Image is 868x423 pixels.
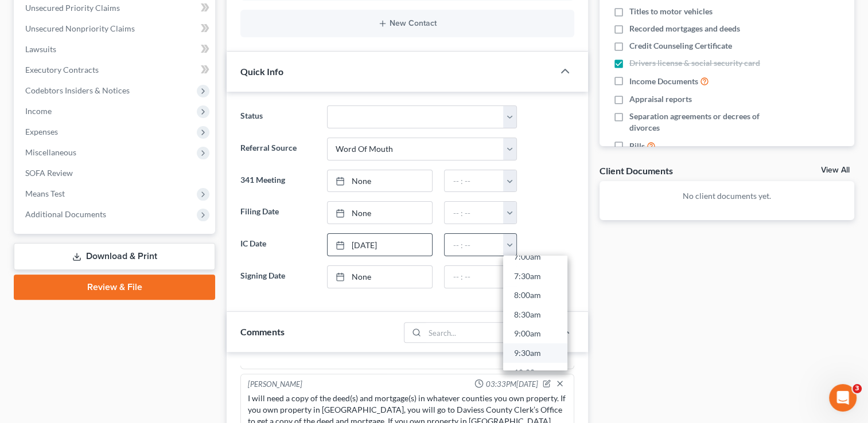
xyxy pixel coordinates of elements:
span: Executory Contracts [25,65,99,75]
label: Referral Source [235,138,321,160]
div: Client Documents [600,164,673,177]
span: Credit Counseling Certificate [629,40,732,52]
span: Codebtors Insiders & Notices [25,85,130,95]
input: -- : -- [445,202,504,224]
a: None [328,202,433,224]
span: Quick Info [240,66,283,77]
a: 9:30am [503,344,567,363]
span: Means Test [25,189,65,198]
span: Recorded mortgages and deeds [629,23,740,34]
span: Comments [240,326,285,337]
span: Expenses [25,127,58,136]
span: Unsecured Nonpriority Claims [25,23,135,33]
label: Filing Date [235,201,321,224]
span: Appraisal reports [629,93,692,105]
a: Executory Contracts [16,60,215,80]
label: 341 Meeting [235,170,321,193]
span: Unsecured Priority Claims [25,3,120,13]
span: 3 [853,384,862,393]
a: SOFA Review [16,163,215,183]
label: Status [235,105,321,128]
iframe: Intercom live chat [829,384,857,412]
span: Separation agreements or decrees of divorces [629,111,781,134]
span: Bills [629,140,645,152]
input: -- : -- [445,234,504,256]
span: SOFA Review [25,168,73,178]
span: Lawsuits [25,44,56,54]
a: 8:30am [503,305,567,324]
span: Income [25,106,52,116]
a: Review & File [14,275,215,300]
a: [DATE] [328,234,433,256]
button: New Contact [250,19,565,28]
a: 10:00am [503,363,567,382]
input: Search... [425,323,516,342]
input: -- : -- [445,170,504,192]
a: 7:30am [503,267,567,286]
span: Drivers license & social security card [629,57,760,69]
label: Signing Date [235,265,321,288]
span: Income Documents [629,76,698,87]
div: [PERSON_NAME] [248,379,302,390]
a: Lawsuits [16,39,215,60]
label: IC Date [235,233,321,256]
a: 7:00am [503,248,567,267]
span: Additional Documents [25,209,106,219]
a: 8:00am [503,286,567,305]
span: Titles to motor vehicles [629,6,713,17]
a: 9:00am [503,324,567,344]
a: Download & Print [14,243,215,270]
a: None [328,266,433,288]
a: Unsecured Nonpriority Claims [16,18,215,39]
span: Miscellaneous [25,147,76,157]
a: None [328,170,433,192]
span: 03:33PM[DATE] [486,379,538,390]
a: View All [821,166,850,174]
p: No client documents yet. [609,190,845,202]
input: -- : -- [445,266,504,288]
